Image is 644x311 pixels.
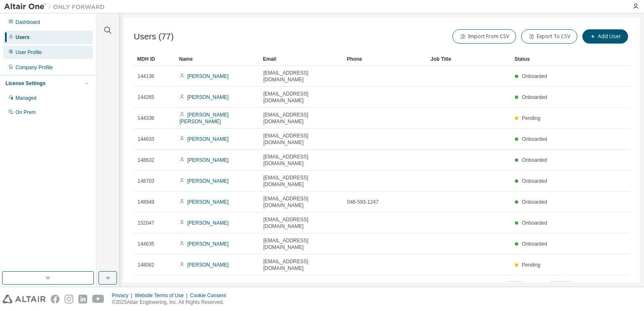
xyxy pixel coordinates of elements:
[263,70,340,83] span: [EMAIL_ADDRESS][DOMAIN_NAME]
[5,80,45,87] div: License Settings
[138,73,154,80] span: 144136
[179,52,256,66] div: Name
[187,262,229,268] a: [PERSON_NAME]
[138,220,154,226] span: 152047
[138,241,154,247] span: 144635
[263,91,340,104] span: [EMAIL_ADDRESS][DOMAIN_NAME]
[134,32,174,41] span: Users (77)
[263,111,340,125] span: [EMAIL_ADDRESS][DOMAIN_NAME]
[138,157,154,163] span: 148632
[4,3,109,11] img: Altair One
[522,241,547,247] span: Onboarded
[347,52,424,66] div: Phone
[347,199,379,205] span: 048-593-1247
[16,109,36,116] div: On Prem
[51,295,60,303] img: facebook.svg
[187,73,229,79] a: [PERSON_NAME]
[190,292,231,299] div: Cookie Consent
[521,29,577,44] button: Export To CSV
[138,115,154,122] span: 144336
[522,262,540,268] span: Pending
[16,34,29,41] div: Users
[522,220,547,226] span: Onboarded
[522,157,547,163] span: Onboarded
[138,178,154,184] span: 148703
[179,112,229,124] a: [PERSON_NAME] [PERSON_NAME]
[522,178,547,184] span: Onboarded
[112,292,135,299] div: Privacy
[138,136,154,143] span: 144633
[431,52,508,66] div: Job Title
[112,299,231,306] p: © 2025 Altair Engineering, Inc. All Rights Reserved.
[92,295,104,303] img: youtube.svg
[3,295,46,303] img: altair_logo.svg
[16,64,53,71] div: Company Profile
[582,29,628,44] button: Add User
[522,115,540,121] span: Pending
[138,94,154,101] span: 144265
[135,292,190,299] div: Website Terms of Use
[472,281,523,292] span: Items per page
[263,216,340,230] span: [EMAIL_ADDRESS][DOMAIN_NAME]
[16,19,40,26] div: Dashboard
[263,258,340,272] span: [EMAIL_ADDRESS][DOMAIN_NAME]
[78,295,87,303] img: linkedin.svg
[187,136,229,142] a: [PERSON_NAME]
[187,94,229,100] a: [PERSON_NAME]
[263,132,340,146] span: [EMAIL_ADDRESS][DOMAIN_NAME]
[16,95,36,101] div: Managed
[522,199,547,205] span: Onboarded
[452,29,516,44] button: Import From CSV
[187,199,229,205] a: [PERSON_NAME]
[16,49,42,56] div: User Profile
[514,52,586,66] div: Status
[522,136,547,142] span: Onboarded
[522,73,547,79] span: Onboarded
[187,157,229,163] a: [PERSON_NAME]
[522,94,547,100] span: Onboarded
[187,220,229,226] a: [PERSON_NAME]
[263,52,340,66] div: Email
[263,237,340,251] span: [EMAIL_ADDRESS][DOMAIN_NAME]
[187,178,229,184] a: [PERSON_NAME]
[263,153,340,167] span: [EMAIL_ADDRESS][DOMAIN_NAME]
[137,52,172,66] div: MDH ID
[138,262,154,268] span: 148062
[187,241,229,247] a: [PERSON_NAME]
[65,295,73,303] img: instagram.svg
[263,174,340,188] span: [EMAIL_ADDRESS][DOMAIN_NAME]
[531,281,571,292] span: Page n.
[263,195,340,209] span: [EMAIL_ADDRESS][DOMAIN_NAME]
[138,199,154,205] span: 148949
